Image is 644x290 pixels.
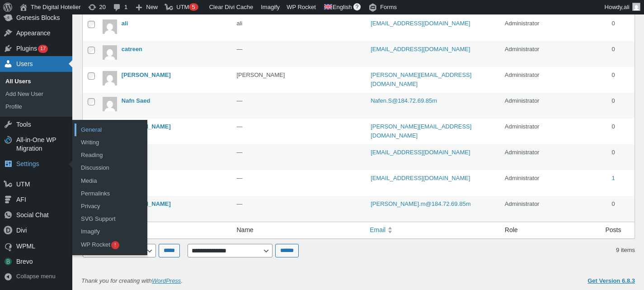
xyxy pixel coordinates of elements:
a: Imagify [75,225,147,238]
a: Email [366,222,500,238]
a: [PERSON_NAME][EMAIL_ADDRESS][DOMAIN_NAME] [371,71,471,87]
span: ali [624,4,630,10]
a: SVG Support [75,213,147,225]
td: 0 [592,119,635,144]
td: Administrator [500,93,592,119]
td: 0 [592,144,635,170]
a: ali [122,20,128,27]
a: [EMAIL_ADDRESS][DOMAIN_NAME] [371,20,470,27]
span: 1 [611,175,615,181]
td: 0 [592,93,635,119]
a: WP Rocket! [75,238,147,251]
span: Thank you for creating with . [81,277,183,284]
td: Administrator [500,170,592,196]
a: Username [98,222,232,238]
span: — [236,149,242,156]
th: Posts [592,222,635,238]
span: 5 [192,4,195,10]
a: General [75,124,147,136]
td: ali [232,15,366,41]
th: Name [232,222,366,238]
td: [PERSON_NAME] [232,67,366,93]
span: Email [370,226,385,235]
span: — [236,46,242,52]
a: Nafn Saed [122,97,150,104]
td: 0 [592,41,635,67]
td: 0 [592,67,635,93]
img: en.svg [324,4,332,10]
a: Nafen.S@184.72.69.85m [371,97,437,104]
td: Administrator [500,196,592,222]
td: 0 [592,196,635,222]
span: — [236,175,242,181]
span: — [236,97,242,104]
td: Administrator [500,41,592,67]
td: 0 [592,15,635,41]
a: Get Version 6.8.3 [588,277,635,284]
span: — [236,200,242,207]
span: — [236,123,242,130]
a: Writing [75,136,147,149]
span: ! [111,241,119,249]
a: Reading [75,149,147,162]
a: [PERSON_NAME] [122,71,171,78]
td: Administrator [500,67,592,93]
a: [PERSON_NAME].m@184.72.69.85m [371,200,470,207]
a: WordPress [152,277,181,284]
th: Role [500,222,592,238]
td: Administrator [500,119,592,144]
span: 17 [40,46,46,51]
a: Privacy [75,200,147,213]
a: [EMAIL_ADDRESS][DOMAIN_NAME] [371,149,470,156]
a: catreen [122,46,142,52]
td: Administrator [500,15,592,41]
a: [PERSON_NAME][EMAIL_ADDRESS][DOMAIN_NAME] [371,123,471,139]
a: [EMAIL_ADDRESS][DOMAIN_NAME] [371,175,470,181]
span: Showing content in: English [324,4,352,10]
a: Discussion [75,162,147,174]
td: Administrator [500,144,592,170]
a: Media [75,175,147,187]
span: 9 items [616,246,635,254]
a: Permalinks [75,187,147,200]
a: [EMAIL_ADDRESS][DOMAIN_NAME] [371,46,470,52]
